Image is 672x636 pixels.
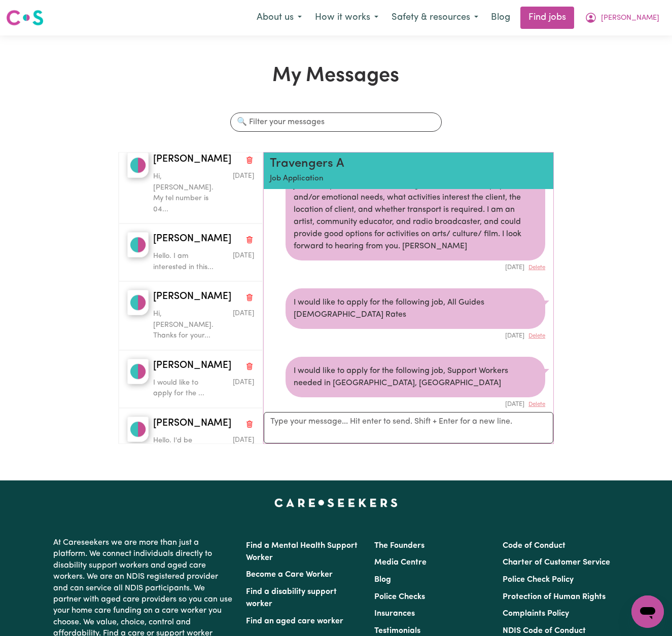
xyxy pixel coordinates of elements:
a: Blog [374,576,391,584]
span: [PERSON_NAME] [153,153,231,167]
span: Message sent on July 3, 2023 [233,173,254,179]
a: NDIS Code of Conduct [503,627,586,635]
span: Message sent on June 1, 2023 [233,437,254,443]
div: Hi, there, I'd be interested in knowing more detail about what this job description includes, inc... [286,159,545,260]
input: 🔍 Filter your messages [230,113,442,132]
button: Delete conversation [245,233,254,246]
p: Hi, [PERSON_NAME]. My tel number is 04... [153,171,221,215]
button: Kate T[PERSON_NAME]Delete conversationI would like to apply for the ...Message sent on June 2, 2023 [119,350,263,408]
span: [PERSON_NAME] [153,417,231,431]
button: Delete [528,332,545,341]
a: Testimonials [374,627,420,635]
p: Hi, [PERSON_NAME]. Thanks for your... [153,309,221,342]
img: Jean Paul M [127,290,149,315]
p: Hello. I'd be interested in t... [153,435,221,457]
button: Damian A[PERSON_NAME]Delete conversationHello. I am interested in this...Message sent on June 1, ... [119,223,263,281]
div: [DATE] [286,397,545,409]
span: Message sent on June 3, 2023 [233,310,254,317]
div: I would like to apply for the following job, Support Workers needed in [GEOGRAPHIC_DATA], [GEOGRA... [286,357,545,397]
div: [DATE] [286,329,545,341]
span: [PERSON_NAME] [153,359,231,373]
button: Delete conversation [245,359,254,372]
a: Careseekers home page [274,499,398,507]
a: Find jobs [520,7,574,29]
a: Become a Care Worker [246,571,333,579]
p: Hello. I am interested in this... [153,251,221,273]
a: Insurances [374,610,415,618]
span: [PERSON_NAME] [153,232,231,247]
a: Code of Conduct [503,542,565,550]
a: Complaints Policy [503,610,569,618]
span: [PERSON_NAME] [153,290,231,305]
button: Jean Paul M[PERSON_NAME]Delete conversationHi, [PERSON_NAME]. Thanks for your...Message sent on J... [119,281,263,350]
a: Police Check Policy [503,576,574,584]
button: How it works [308,7,385,28]
button: My Account [578,7,666,28]
span: [PERSON_NAME] [601,13,659,24]
button: Delete [528,264,545,272]
button: Delete conversation [245,417,254,430]
h2: Travengers A [270,157,501,171]
p: Job Application [270,173,501,185]
span: Message sent on June 2, 2023 [233,379,254,386]
div: [DATE] [286,260,545,272]
a: Police Checks [374,593,425,601]
a: Protection of Human Rights [503,593,606,601]
img: Damian A [127,232,149,257]
img: David Y [127,153,149,178]
iframe: Button to launch messaging window [631,595,664,628]
button: David Y[PERSON_NAME]Delete conversationHi, [PERSON_NAME]. My tel number is 04...Message sent on J... [119,144,263,223]
a: Find a disability support worker [246,588,337,608]
a: The Founders [374,542,425,550]
a: Media Centre [374,558,427,567]
button: About us [250,7,308,28]
div: I would like to apply for the following job, All Guides [DEMOGRAPHIC_DATA] Rates [286,288,545,329]
button: Delete conversation [245,291,254,304]
p: I would like to apply for the ... [153,378,221,399]
button: Safety & resources [385,7,485,28]
img: Michael B [127,417,149,442]
a: Charter of Customer Service [503,558,610,567]
h1: My Messages [118,64,554,88]
button: Michael B[PERSON_NAME]Delete conversationHello. I'd be interested in t...Message sent on June 1, ... [119,408,263,466]
img: Careseekers logo [6,9,44,27]
a: Blog [485,7,516,29]
a: Careseekers logo [6,6,44,29]
span: Message sent on June 1, 2023 [233,252,254,259]
a: Find a Mental Health Support Worker [246,542,358,562]
button: Delete [528,400,545,409]
button: Delete conversation [245,153,254,166]
img: Kate T [127,359,149,384]
a: Find an aged care worker [246,617,343,625]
